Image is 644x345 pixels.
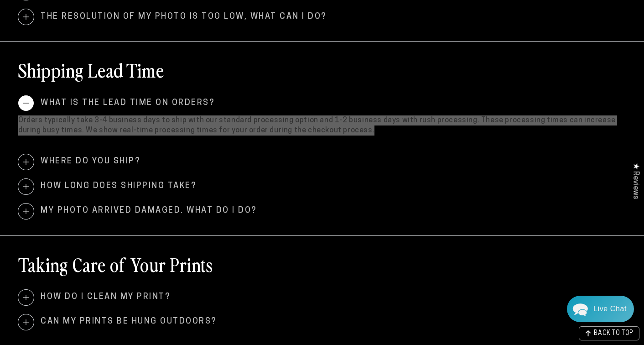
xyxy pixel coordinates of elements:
[567,296,634,322] div: Chat widget toggle
[18,115,626,136] p: Orders typically take 3-4 business days to ship with our standard processing option and 1-2 busin...
[18,252,213,276] h2: Taking Care of Your Prints
[18,179,626,194] summary: How long does shipping take?
[18,95,626,111] summary: What is the lead time on orders?
[593,296,627,322] div: Contact Us Directly
[627,156,644,206] div: Click to open Judge.me floating reviews tab
[18,204,626,219] summary: My photo arrived damaged. What do I do?
[18,290,626,305] summary: How do I clean my print?
[18,9,626,25] summary: The resolution of my photo is too low, what can I do?
[18,58,164,82] h2: Shipping Lead Time
[18,154,626,170] summary: Where do you ship?
[18,314,626,330] summary: Can my prints be hung outdoors?
[594,330,634,337] span: BACK TO TOP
